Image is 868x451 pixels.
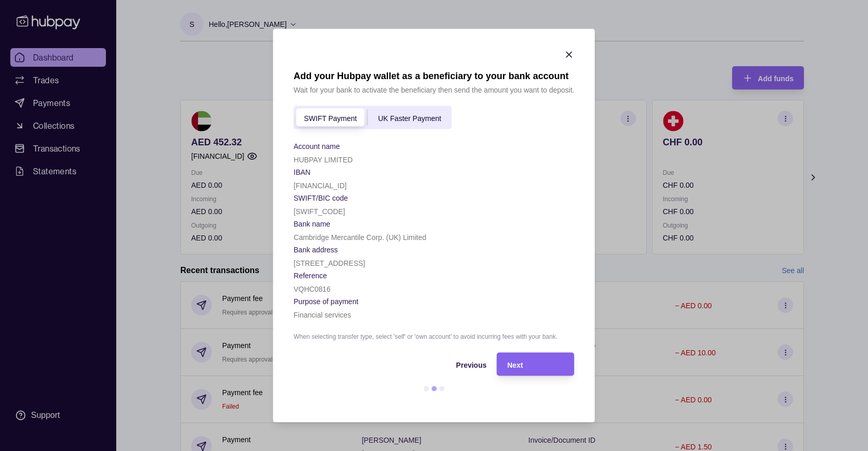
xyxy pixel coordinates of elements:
[293,182,347,190] p: [FINANCIAL_ID]
[293,331,574,342] p: When selecting transfer type, select 'self' or 'own account' to avoid incurring fees with your bank.
[293,353,486,376] button: Previous
[293,259,365,267] p: [STREET_ADDRESS]
[293,194,348,202] p: SWIFT/BIC code
[293,106,452,129] div: accountIndex
[293,207,345,216] p: [SWIFT_CODE]
[293,311,351,319] p: Financial services
[293,272,327,280] p: Reference
[293,285,331,293] p: VQHC0816
[293,297,358,306] p: Purpose of payment
[293,84,574,96] p: Wait for your bank to activate the beneficiary then send the amount you want to deposit.
[293,168,311,176] p: IBAN
[293,142,340,151] p: Account name
[293,220,330,228] p: Bank name
[507,360,523,369] span: Next
[304,114,357,122] span: SWIFT Payment
[293,156,352,164] p: HUBPAY LIMITED
[378,114,441,122] span: UK Faster Payment
[456,360,487,369] span: Previous
[293,70,574,82] h1: Add your Hubpay wallet as a beneficiary to your bank account
[293,246,338,254] p: Bank address
[293,233,426,242] p: Cambridge Mercantile Corp. (UK) Limited
[497,353,575,376] button: Next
